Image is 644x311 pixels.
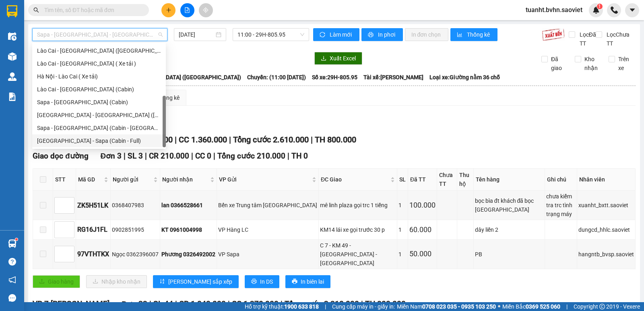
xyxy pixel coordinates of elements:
[184,7,190,13] span: file-add
[128,151,143,161] span: SL 3
[603,30,636,48] span: Lọc Chưa TT
[285,299,359,309] span: Tổng cước 2.310.000
[8,72,17,81] img: warehouse-icon
[378,30,396,39] span: In phơi
[397,169,408,191] th: SL
[217,240,319,269] td: VP Sapa
[519,5,589,15] span: tuanht.bvhn.saoviet
[285,275,330,288] button: printerIn biên lai
[32,44,166,57] div: Lào Cai - Hà Nội (Giường)
[330,54,356,63] span: Xuất Excel
[32,57,166,70] div: Lào Cai - Hà Nội ( Xe tải )
[191,151,193,161] span: |
[251,278,257,285] span: printer
[37,98,161,107] div: Sapa - [GEOGRAPHIC_DATA] (Cabin)
[37,72,161,81] div: Hà Nội - Lào Cai ( Xe tải)
[314,52,362,65] button: downloadXuất Excel
[112,201,159,210] div: 0368407983
[281,299,283,309] span: |
[237,29,304,41] span: 11:00 - 29H-805.95
[219,175,310,184] span: VP Gửi
[577,169,636,191] th: Nhân viên
[8,32,17,41] img: warehouse-icon
[526,303,560,310] strong: 0369 525 060
[168,277,232,286] span: [PERSON_NAME] sắp xếp
[625,3,639,17] button: caret-down
[287,151,289,161] span: |
[161,201,215,210] div: lan 0366528661
[578,225,634,234] div: dungcd_hhlc.saoviet
[159,278,165,285] span: sort-ascending
[195,151,211,161] span: CC 0
[315,135,356,144] span: TH 800.000
[320,32,326,38] span: sync
[76,191,111,220] td: ZK5H51LK
[33,275,80,288] button: uploadGiao hàng
[615,55,636,72] span: Trên xe
[321,175,389,184] span: ĐC Giao
[101,151,122,161] span: Đơn 3
[217,220,319,239] td: VP Hàng LC
[332,302,395,311] span: Cung cấp máy in - giấy in:
[450,28,497,41] button: bar-chartThống kê
[566,302,568,311] span: |
[245,302,319,311] span: Hỗ trợ kỹ thuật:
[592,6,600,14] img: icon-new-feature
[545,169,577,191] th: Ghi chú
[180,3,194,17] button: file-add
[320,201,396,210] div: mê linh plaza gọi trc 1 tiếng
[408,169,437,191] th: Đã TT
[398,201,407,210] div: 1
[320,241,396,268] div: C 7 - KM 49 - [GEOGRAPHIC_DATA] - [GEOGRAPHIC_DATA]
[153,299,173,309] span: SL 44
[203,7,208,13] span: aim
[37,29,163,41] span: Sapa - Lào Cai - Hà Nội (Giường)
[548,55,569,72] span: Đã giao
[581,55,602,72] span: Kho nhận
[313,28,359,41] button: syncLàm mới
[429,73,500,82] span: Loại xe: Giường nằm 36 chỗ
[368,32,375,38] span: printer
[217,151,285,161] span: Tổng cước 210.000
[53,169,76,191] th: STT
[467,30,491,39] span: Thống kê
[218,201,317,210] div: Bến xe Trung tâm [GEOGRAPHIC_DATA]
[32,83,166,96] div: Lào Cai - Hà Nội (Cabin)
[260,277,273,286] span: In DS
[233,135,309,144] span: Tổng cước 2.610.000
[475,225,543,234] div: dây liền 2
[422,303,496,310] strong: 0708 023 035 - 0935 103 250
[33,7,39,13] span: search
[599,304,605,309] span: copyright
[325,302,326,311] span: |
[597,4,603,9] sup: 1
[86,275,147,288] button: downloadNhập kho nhận
[33,299,109,309] span: VP 7 [PERSON_NAME]
[7,5,17,17] img: logo-vxr
[284,303,319,310] strong: 1900 633 818
[475,250,543,259] div: PB
[157,93,180,102] div: Thống kê
[161,250,215,259] div: Phương 0326492002
[8,294,16,302] span: message
[217,191,319,220] td: Bến xe Trung tâm Lào Cai
[292,278,297,285] span: printer
[405,28,449,41] button: In đơn chọn
[457,169,474,191] th: Thu hộ
[578,201,634,210] div: xuanht_bxtt.saoviet
[179,299,226,309] span: CR 1.040.000
[175,299,177,309] span: |
[502,302,560,311] span: Miền Bắc
[32,70,166,83] div: Hà Nội - Lào Cai ( Xe tải)
[37,136,161,145] div: [GEOGRAPHIC_DATA] - Sapa (Cabin - Full)
[37,46,161,55] div: Lào Cai - [GEOGRAPHIC_DATA] ([GEOGRAPHIC_DATA])
[498,305,500,308] span: ⚪️
[153,275,239,288] button: sort-ascending[PERSON_NAME] sắp xếp
[32,96,166,109] div: Sapa - Hà Nội (Cabin)
[321,56,326,62] span: download
[113,175,152,184] span: Người gửi
[32,122,166,134] div: Sapa - Hà Nội (Cabin - Thăng Long)
[175,135,177,144] span: |
[8,258,16,266] span: question-circle
[398,225,407,234] div: 1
